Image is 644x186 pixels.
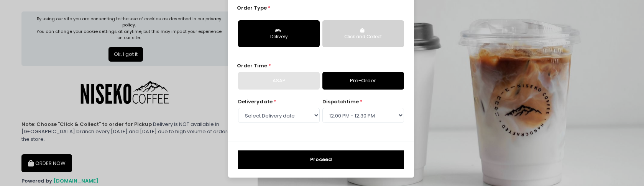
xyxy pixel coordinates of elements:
[238,20,320,47] button: Delivery
[237,4,267,11] span: Order Type
[238,98,273,105] span: Delivery date
[243,34,314,41] div: Delivery
[237,62,267,69] span: Order Time
[322,72,404,90] a: Pre-Order
[328,34,399,41] div: Click and Collect
[322,20,404,47] button: Click and Collect
[322,98,359,105] span: dispatch time
[238,150,404,169] button: Proceed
